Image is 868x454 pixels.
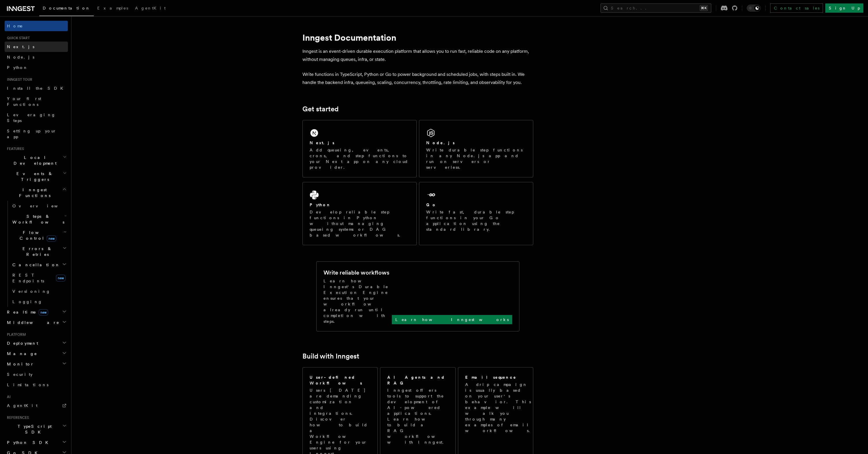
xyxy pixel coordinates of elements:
span: References [5,415,29,420]
span: new [39,309,48,316]
div: Inngest Functions [5,201,68,307]
p: Write fast, durable step functions in your Go application using the standard library. [426,209,526,232]
h2: User-defined Workflows [310,374,371,386]
button: Events & Triggers [5,168,68,185]
button: Deployment [5,338,68,348]
span: Your first Functions [7,96,41,107]
a: GoWrite fast, durable step functions in your Go application using the standard library. [419,182,533,245]
button: Cancellation [10,260,68,270]
button: Search...⌘K [601,3,711,13]
a: Documentation [39,2,94,16]
button: Local Development [5,152,68,168]
a: Next.jsAdd queueing, events, crons, and step functions to your Next app on any cloud provider. [302,120,417,177]
p: Inngest is an event-driven durable execution platform that allows you to run fast, reliable code ... [302,47,533,63]
span: Python SDK [5,440,52,445]
span: Install the SDK [7,86,67,91]
button: TypeScript SDK [5,421,68,437]
span: Monitor [5,361,34,367]
a: Node.jsWrite durable step functions in any Node.js app and run on servers or serverless. [419,120,533,177]
h1: Inngest Documentation [302,32,533,43]
a: Versioning [10,286,68,297]
span: Logging [12,299,42,304]
p: Develop reliable step functions in Python without managing queueing systems or DAG based workflows. [310,209,409,238]
span: Steps & Workflows [10,213,64,225]
a: Node.js [5,52,68,62]
h2: AI Agents and RAG [387,374,449,386]
h2: Go [426,202,437,208]
a: Home [5,21,68,31]
kbd: ⌘K [700,5,708,11]
p: Write functions in TypeScript, Python or Go to power background and scheduled jobs, with steps bu... [302,70,533,87]
a: Security [5,369,68,380]
a: Overview [10,201,68,211]
span: REST Endpoints [12,273,44,283]
span: Examples [97,6,128,10]
p: Write durable step functions in any Node.js app and run on servers or serverless. [426,147,526,170]
h2: Python [310,202,331,208]
span: Python [7,65,28,70]
button: Python SDK [5,437,68,448]
p: Add queueing, events, crons, and step functions to your Next app on any cloud provider. [310,147,409,170]
span: Realtime [5,309,48,315]
button: Toggle dark mode [747,5,761,12]
a: PythonDevelop reliable step functions in Python without managing queueing systems or DAG based wo... [302,182,417,245]
span: Next.js [7,44,34,49]
a: Limitations [5,380,68,390]
p: Learn how Inngest's Durable Execution Engine ensures that your workflow already run until complet... [323,278,392,324]
button: Manage [5,348,68,359]
button: Errors & Retries [10,243,68,260]
span: Inngest Functions [5,187,62,198]
span: new [56,275,66,282]
a: Install the SDK [5,83,68,93]
a: Get started [302,105,338,113]
span: Platform [5,332,26,337]
a: REST Endpointsnew [10,270,68,286]
span: Quick start [5,36,30,40]
button: Middleware [5,317,68,328]
span: AgentKit [135,6,166,10]
span: Security [7,372,33,377]
a: Logging [10,297,68,307]
span: Local Development [5,155,63,166]
span: Versioning [12,289,50,294]
span: AI [5,395,11,399]
a: AgentKit [5,400,68,411]
span: AgentKit [7,403,38,408]
h2: Next.js [310,140,334,146]
button: Steps & Workflows [10,211,68,227]
span: TypeScript SDK [5,423,62,435]
span: Leveraging Steps [7,112,56,123]
h2: Write reliable workflows [323,269,389,277]
span: Middleware [5,320,59,325]
span: Manage [5,351,37,357]
a: Build with Inngest [302,352,359,360]
a: Next.js [5,42,68,52]
p: A drip campaign is usually based on your user's behavior. This example will walk you through many... [465,382,533,434]
span: Inngest tour [5,77,32,82]
a: Sign Up [825,3,863,13]
span: Features [5,147,24,151]
span: Deployment [5,340,38,346]
span: Cancellation [10,262,60,268]
button: Inngest Functions [5,185,68,201]
span: Limitations [7,382,48,387]
button: Monitor [5,359,68,369]
a: Your first Functions [5,93,68,110]
a: Learn how Inngest works [392,315,512,324]
p: Inngest offers tools to support the development of AI-powered applications. Learn how to build a ... [387,387,449,445]
a: Leveraging Steps [5,110,68,126]
span: Documentation [43,6,90,10]
span: Home [7,23,23,29]
a: Contact sales [770,3,823,13]
button: Flow Controlnew [10,227,68,243]
span: Errors & Retries [10,246,63,257]
span: Events & Triggers [5,171,63,182]
span: Flow Control [10,230,63,241]
a: AgentKit [132,2,169,16]
span: Overview [12,204,72,208]
p: Learn how Inngest works [395,317,509,322]
span: Node.js [7,55,34,59]
a: Setting up your app [5,126,68,142]
a: Python [5,62,68,73]
button: Realtimenew [5,307,68,317]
